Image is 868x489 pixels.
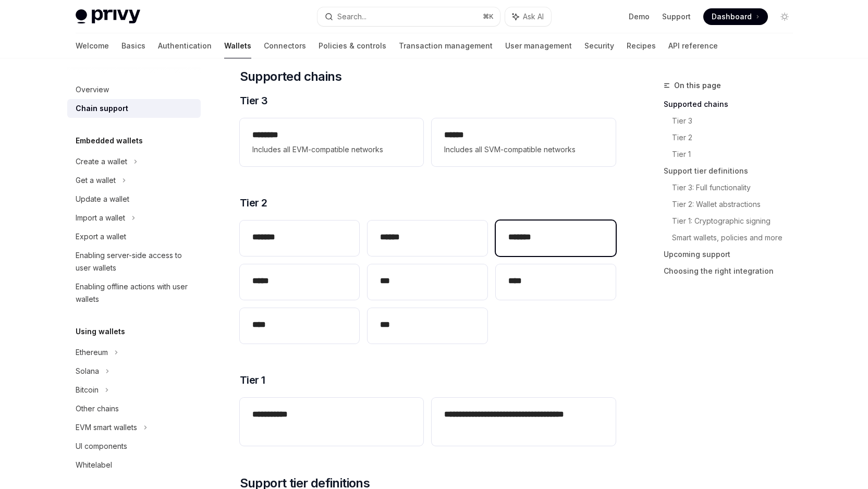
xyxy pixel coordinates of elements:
[76,135,143,147] h5: Embedded wallets
[76,421,137,434] div: EVM smart wallets
[629,11,650,22] a: Demo
[664,163,801,179] a: Support tier definitions
[483,13,494,21] span: ⌘ K
[776,8,793,25] button: Toggle dark mode
[67,246,201,277] a: Enabling server-side access to user wallets
[505,33,572,58] a: User management
[399,33,493,58] a: Transaction management
[67,80,201,99] a: Overview
[252,143,411,156] span: Includes all EVM-compatible networks
[240,93,268,108] span: Tier 3
[76,384,99,396] div: Bitcoin
[627,33,656,58] a: Recipes
[121,33,145,58] a: Basics
[76,280,194,305] div: Enabling offline actions with user wallets
[432,118,615,166] a: **** *Includes all SVM-compatible networks
[76,249,194,274] div: Enabling server-side access to user wallets
[76,155,127,168] div: Create a wallet
[76,402,119,415] div: Other chains
[76,33,109,58] a: Welcome
[67,277,201,309] a: Enabling offline actions with user wallets
[672,113,801,129] a: Tier 3
[712,11,752,22] span: Dashboard
[76,365,99,377] div: Solana
[76,230,126,243] div: Export a wallet
[76,83,109,96] div: Overview
[240,373,265,387] span: Tier 1
[240,118,423,166] a: **** ***Includes all EVM-compatible networks
[158,33,212,58] a: Authentication
[76,325,125,338] h5: Using wallets
[264,33,306,58] a: Connectors
[224,33,251,58] a: Wallets
[672,213,801,229] a: Tier 1: Cryptographic signing
[317,7,500,26] button: Search...⌘K
[76,212,125,224] div: Import a wallet
[672,129,801,146] a: Tier 2
[672,179,801,196] a: Tier 3: Full functionality
[584,33,614,58] a: Security
[664,263,801,279] a: Choosing the right integration
[76,440,127,453] div: UI components
[67,399,201,418] a: Other chains
[76,193,129,205] div: Update a wallet
[76,459,112,471] div: Whitelabel
[76,9,140,24] img: light logo
[67,437,201,456] a: UI components
[444,143,603,156] span: Includes all SVM-compatible networks
[523,11,544,22] span: Ask AI
[67,456,201,474] a: Whitelabel
[674,79,721,92] span: On this page
[672,229,801,246] a: Smart wallets, policies and more
[664,246,801,263] a: Upcoming support
[668,33,718,58] a: API reference
[505,7,551,26] button: Ask AI
[76,174,116,187] div: Get a wallet
[67,227,201,246] a: Export a wallet
[662,11,691,22] a: Support
[672,146,801,163] a: Tier 1
[240,68,341,85] span: Supported chains
[664,96,801,113] a: Supported chains
[240,195,267,210] span: Tier 2
[67,99,201,118] a: Chain support
[319,33,386,58] a: Policies & controls
[337,10,366,23] div: Search...
[672,196,801,213] a: Tier 2: Wallet abstractions
[76,102,128,115] div: Chain support
[76,346,108,359] div: Ethereum
[703,8,768,25] a: Dashboard
[67,190,201,209] a: Update a wallet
